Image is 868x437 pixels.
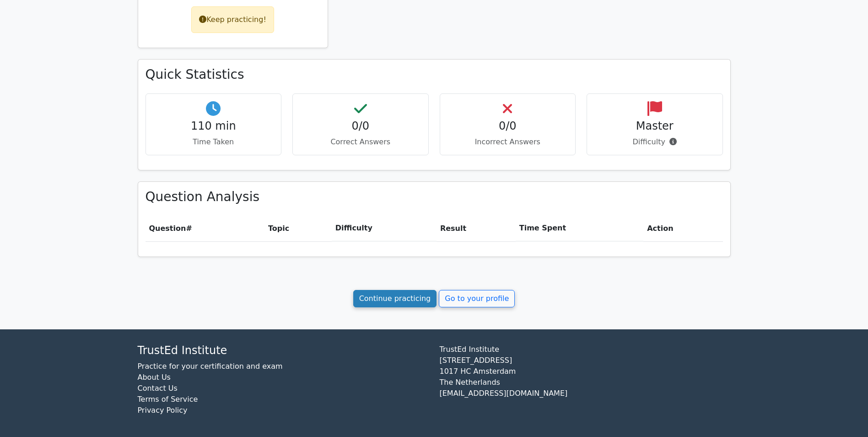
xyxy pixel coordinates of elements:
[146,67,723,82] h3: Quick Statistics
[138,362,283,371] a: Practice for your certification and exam
[447,137,568,147] p: Incorrect Answers
[138,373,171,382] a: About Us
[332,215,437,241] th: Difficulty
[138,344,429,357] h4: TrustEd Institute
[300,137,421,147] p: Correct Answers
[138,406,188,415] a: Privacy Policy
[353,290,437,307] a: Continue practicing
[300,120,421,133] h4: 0/0
[437,215,516,241] th: Result
[138,384,178,393] a: Contact Us
[138,395,198,404] a: Terms of Service
[594,137,715,147] p: Difficulty
[434,344,736,423] div: TrustEd Institute [STREET_ADDRESS] 1017 HC Amsterdam The Netherlands [EMAIL_ADDRESS][DOMAIN_NAME]
[146,215,264,241] th: #
[643,215,722,241] th: Action
[516,215,643,241] th: Time Spent
[191,6,274,33] div: Keep practicing!
[594,120,715,133] h4: Master
[146,189,723,205] h3: Question Analysis
[447,120,568,133] h4: 0/0
[153,120,274,133] h4: 110 min
[149,224,186,233] span: Question
[439,290,515,307] a: Go to your profile
[153,137,274,147] p: Time Taken
[264,215,332,241] th: Topic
